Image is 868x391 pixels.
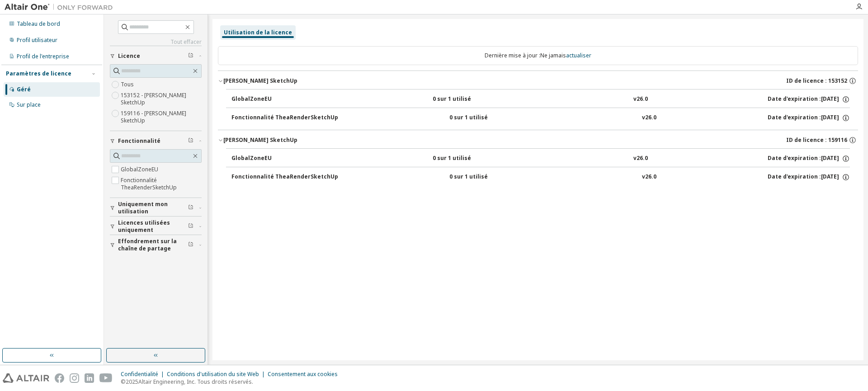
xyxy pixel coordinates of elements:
span: Effacer le filtre [188,52,193,60]
button: Licence [110,46,202,66]
button: Fonctionnalité [110,131,202,151]
button: Licences utilisées uniquement [110,217,202,236]
font: 0 sur 1 utilisé [433,154,471,162]
font: v26.0 [633,95,648,103]
font: Profil de l'entreprise [17,52,69,60]
font: actualiser [566,52,591,59]
font: [DATE] [821,95,839,103]
font: Ne jamais [540,52,566,59]
button: GlobalZoneEU0 sur 1 utilisév26.0Date d'expiration :[DATE] [231,90,850,109]
font: v26.0 [642,173,656,180]
button: [PERSON_NAME] SketchUpID de licence : 159116 [218,130,858,150]
font: Fonctionnalité TheaRenderSketchUp [231,173,338,180]
font: Confidentialité [121,370,158,378]
font: Utilisation de la licence [224,28,292,36]
img: instagram.svg [70,373,79,383]
font: 0 sur 1 utilisé [449,113,488,121]
button: Fonctionnalité TheaRenderSketchUp0 sur 1 utilisév26.0Date d'expiration :[DATE] [231,108,850,128]
button: Effondrement sur la chaîne de partage [110,235,202,255]
font: © [121,378,126,386]
font: v26.0 [642,113,656,121]
img: linkedin.svg [85,373,94,383]
font: Consentement aux cookies [268,370,338,378]
font: Date d'expiration : [768,95,821,103]
span: Effacer le filtre [188,204,193,212]
button: GlobalZoneEU0 sur 1 utilisév26.0Date d'expiration :[DATE] [231,149,850,169]
font: 2025 [126,378,138,386]
img: Altaïr Un [5,3,118,12]
font: Géré [17,85,31,93]
span: Effacer le filtre [188,137,193,145]
font: GlobalZoneEU [231,95,272,103]
img: facebook.svg [55,373,64,383]
font: ID de licence : 159116 [786,136,847,144]
button: Uniquement mon utilisation [110,198,202,218]
font: Date d'expiration : [768,173,821,180]
font: [DATE] [821,113,839,121]
font: 159116 - [PERSON_NAME] SketchUp [121,109,186,124]
font: Conditions d'utilisation du site Web [167,370,259,378]
font: Sur place [17,101,41,108]
font: Date d'expiration : [768,154,821,162]
font: Paramètres de licence [6,70,71,77]
font: Tout effacer [170,38,202,46]
span: Effacer le filtre [188,241,193,249]
font: [PERSON_NAME] SketchUp [223,77,297,85]
font: Fonctionnalité TheaRenderSketchUp [121,176,177,191]
font: [DATE] [821,173,839,180]
font: Effondrement sur la chaîne de partage [118,237,177,252]
font: Licence [118,52,140,60]
font: ID de licence : 153152 [786,77,847,85]
button: [PERSON_NAME] SketchUpID de licence : 153152 [218,71,858,91]
font: Fonctionnalité [118,137,160,145]
font: [DATE] [821,154,839,162]
font: 0 sur 1 utilisé [449,173,488,180]
font: Dernière mise à jour : [485,52,540,59]
button: Fonctionnalité TheaRenderSketchUp0 sur 1 utilisév26.0Date d'expiration :[DATE] [231,167,850,187]
font: Date d'expiration : [768,113,821,121]
img: altair_logo.svg [3,373,49,383]
font: 153152 - [PERSON_NAME] SketchUp [121,91,186,106]
font: GlobalZoneEU [121,165,158,173]
font: [PERSON_NAME] SketchUp [223,136,297,144]
font: Uniquement mon utilisation [118,200,168,215]
font: Licences utilisées uniquement [118,219,170,234]
span: Effacer le filtre [188,223,193,230]
font: GlobalZoneEU [231,154,272,162]
font: Fonctionnalité TheaRenderSketchUp [231,113,338,121]
font: Tous [121,80,134,88]
font: Tableau de bord [17,20,60,28]
font: 0 sur 1 utilisé [433,95,471,103]
font: Altair Engineering, Inc. Tous droits réservés. [138,378,253,386]
font: v26.0 [633,154,648,162]
img: youtube.svg [99,373,113,383]
font: Profil utilisateur [17,36,57,44]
